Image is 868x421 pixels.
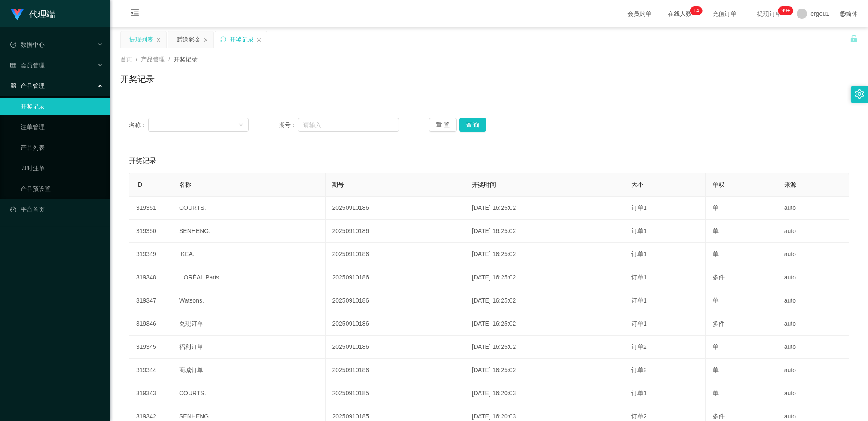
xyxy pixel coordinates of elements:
[220,36,226,42] i: 图标: sync
[465,197,624,220] td: [DATE] 16:25:02
[753,11,786,17] span: 提现订单
[21,180,103,197] a: 产品预设置
[713,181,725,188] span: 单双
[136,56,137,63] span: /
[129,382,172,405] td: 319343
[172,243,326,266] td: IKEA.
[777,197,849,220] td: auto
[203,37,208,42] i: 图标: close
[631,227,647,234] span: 订单1
[129,156,156,166] span: 开奖记录
[230,31,254,48] div: 开奖记录
[465,382,624,405] td: [DATE] 16:20:03
[21,118,103,136] a: 注单管理
[332,181,344,188] span: 期号
[465,359,624,382] td: [DATE] 16:25:02
[465,289,624,312] td: [DATE] 16:25:02
[129,31,153,48] div: 提现列表
[129,359,172,382] td: 319344
[326,197,465,220] td: 20250910186
[326,266,465,289] td: 20250910186
[713,320,725,327] span: 多件
[631,343,647,350] span: 订单2
[713,413,725,420] span: 多件
[129,197,172,220] td: 319351
[631,274,647,281] span: 订单1
[172,359,326,382] td: 商城订单
[172,220,326,243] td: SENHENG.
[168,56,170,63] span: /
[21,139,103,156] a: 产品列表
[465,220,624,243] td: [DATE] 16:25:02
[777,312,849,336] td: auto
[156,37,161,42] i: 图标: close
[10,10,55,17] a: 代理端
[696,6,699,15] p: 4
[777,289,849,312] td: auto
[708,11,741,17] span: 充值订单
[10,62,45,69] span: 会员管理
[326,312,465,336] td: 20250910186
[784,181,796,188] span: 来源
[172,382,326,405] td: COURTS.
[172,312,326,336] td: 兑现订单
[326,359,465,382] td: 20250910186
[713,274,725,281] span: 多件
[129,336,172,359] td: 319345
[631,390,647,397] span: 订单1
[631,320,647,327] span: 订单1
[631,251,647,257] span: 订单1
[136,181,142,188] span: ID
[141,56,165,63] span: 产品管理
[465,336,624,359] td: [DATE] 16:25:02
[120,56,132,63] span: 首页
[10,42,16,48] i: 图标: check-circle-o
[172,266,326,289] td: L'ORÉAL Paris.
[120,73,155,85] h1: 开奖记录
[172,336,326,359] td: 福利订单
[10,82,45,89] span: 产品管理
[326,243,465,266] td: 20250910186
[713,204,719,211] span: 单
[256,37,262,42] i: 图标: close
[279,121,298,130] span: 期号：
[129,243,172,266] td: 319349
[713,297,719,304] span: 单
[298,118,399,132] input: 请输入
[694,6,697,15] p: 1
[777,266,849,289] td: auto
[120,0,149,28] i: 图标: menu-fold
[129,312,172,336] td: 319346
[631,204,647,211] span: 订单1
[238,122,244,128] i: 图标: down
[10,41,45,48] span: 数据中心
[326,220,465,243] td: 20250910186
[465,312,624,336] td: [DATE] 16:25:02
[172,197,326,220] td: COURTS.
[850,35,858,42] i: 图标: unlock
[326,289,465,312] td: 20250910186
[777,382,849,405] td: auto
[21,98,103,115] a: 开奖记录
[777,243,849,266] td: auto
[631,297,647,304] span: 订单1
[713,390,719,397] span: 单
[713,251,719,257] span: 单
[777,359,849,382] td: auto
[172,289,326,312] td: Watsons.
[713,366,719,373] span: 单
[10,9,24,21] img: logo.9652507e.png
[129,289,172,312] td: 319347
[10,62,16,68] i: 图标: table
[10,201,103,218] a: 图标: dashboard平台首页
[29,0,55,28] h1: 代理端
[777,336,849,359] td: auto
[179,181,191,188] span: 名称
[174,56,198,63] span: 开奖记录
[631,366,647,373] span: 订单2
[177,31,201,48] div: 赠送彩金
[690,6,703,15] sup: 14
[326,382,465,405] td: 20250910185
[713,227,719,234] span: 单
[777,220,849,243] td: auto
